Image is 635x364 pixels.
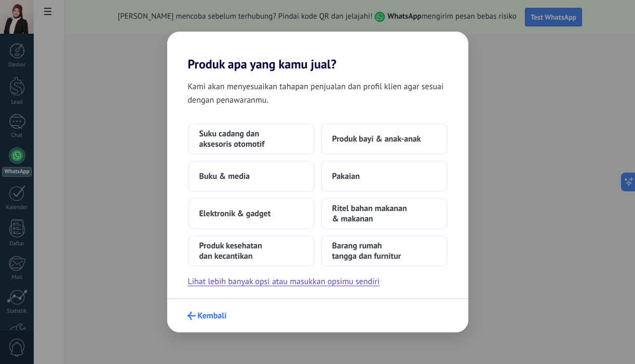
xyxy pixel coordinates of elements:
button: Produk bayi & anak-anak [321,123,448,155]
button: Produk kesehatan dan kecantikan [188,235,315,267]
button: Lihat lebih banyak opsi atau masukkan opsimu sendiri [188,275,380,288]
button: Pakaian [321,161,448,192]
button: Suku cadang dan aksesoris otomotif [188,123,315,155]
span: Kembali [198,312,227,319]
span: Barang rumah tangga dan furnitur [332,241,436,261]
h2: Produk apa yang kamu jual? [167,32,468,72]
span: Produk kesehatan dan kecantikan [199,241,303,261]
span: Buku & media [199,171,250,181]
span: Ritel bahan makanan & makanan [332,203,436,224]
button: Barang rumah tangga dan furnitur [321,235,448,267]
button: Elektronik & gadget [188,198,315,229]
span: Elektronik & gadget [199,208,271,219]
span: Kami akan menyesuaikan tahapan penjualan dan profil klien agar sesuai dengan penawaranmu. [188,80,448,107]
span: Produk bayi & anak-anak [332,134,421,144]
button: Ritel bahan makanan & makanan [321,198,448,229]
span: Pakaian [332,171,360,181]
button: Buku & media [188,161,315,192]
span: Suku cadang dan aksesoris otomotif [199,129,303,149]
button: Kembali [183,307,232,325]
